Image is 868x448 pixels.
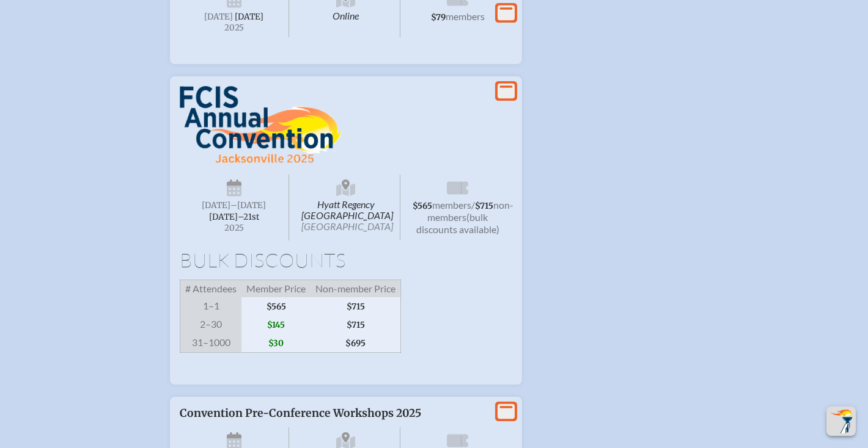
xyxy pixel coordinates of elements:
[301,220,393,232] span: [GEOGRAPHIC_DATA]
[235,12,263,22] span: [DATE]
[180,250,512,270] h1: Bulk Discounts
[427,199,513,223] span: non-members
[829,409,853,433] img: To the top
[180,406,421,420] span: Convention Pre-Conference Workshops 2025
[230,200,266,211] span: –[DATE]
[311,280,401,298] span: Non-member Price
[292,175,401,240] span: Hyatt Regency [GEOGRAPHIC_DATA]
[180,297,242,316] span: 1–1
[471,199,475,211] span: /
[475,201,493,211] span: $715
[311,297,401,316] span: $715
[413,201,432,211] span: $565
[241,316,311,334] span: $145
[241,334,311,353] span: $30
[826,406,856,436] button: Scroll Top
[311,334,401,353] span: $695
[431,12,446,23] span: $79
[189,223,279,233] span: 2025
[180,280,242,298] span: # Attendees
[189,23,279,32] span: 2025
[241,297,311,316] span: $565
[180,86,342,164] img: FCIS Convention 2025
[209,212,259,222] span: [DATE]–⁠21st
[432,199,471,211] span: members
[204,12,233,22] span: [DATE]
[180,334,242,353] span: 31–1000
[180,316,242,334] span: 2–30
[241,280,311,298] span: Member Price
[311,316,401,334] span: $715
[416,211,499,235] span: (bulk discounts available)
[202,200,230,211] span: [DATE]
[446,10,485,22] span: members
